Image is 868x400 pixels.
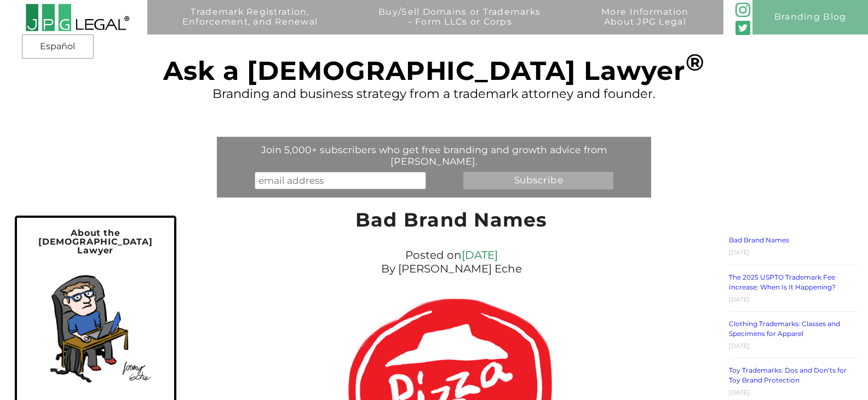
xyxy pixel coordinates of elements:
a: Buy/Sell Domains or Trademarks– Form LLCs or Corps [353,7,567,42]
a: Toy Trademarks: Dos and Don’ts for Toy Brand Protection [729,366,847,384]
a: More InformationAbout JPG Legal [576,7,715,42]
img: Twitter_Social_Icon_Rounded_Square_Color-mid-green3-90.png [735,21,750,35]
a: Español [25,37,90,56]
a: [DATE] [462,248,498,262]
a: Bad Brand Names [729,236,789,244]
a: The 2025 USPTO Trademark Fee Increase: When Is It Happening? [729,273,836,291]
time: [DATE] [729,248,750,256]
a: Bad Brand Names [355,208,548,231]
time: [DATE] [729,342,750,350]
a: Trademark Registration,Enforcement, and Renewal [156,7,344,42]
span: About the [DEMOGRAPHIC_DATA] Lawyer [38,228,153,256]
time: [DATE] [729,295,750,303]
img: glyph-logo_May2016-green3-90.png [735,3,750,17]
p: By [PERSON_NAME] Eche [266,262,636,276]
img: Self-portrait of Jeremy in his home office. [30,262,160,392]
a: Clothing Trademarks: Classes and Specimens for Apparel [729,320,840,338]
img: 2016-logo-black-letters-3-r.png [25,3,129,32]
time: [DATE] [729,389,750,396]
div: Posted on [260,246,642,279]
input: email address [255,172,426,189]
input: Subscribe [463,172,613,189]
